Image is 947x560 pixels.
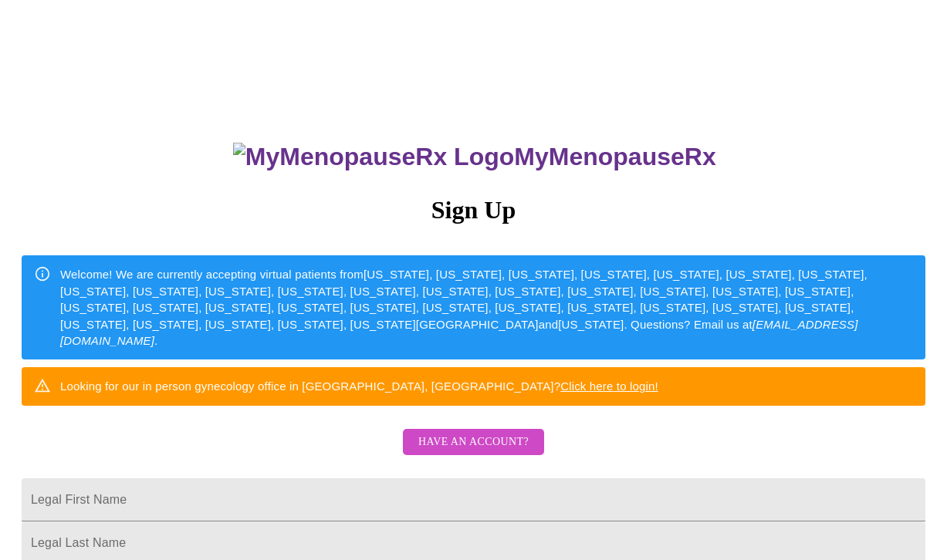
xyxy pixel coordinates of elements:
[24,143,926,171] h3: MyMenopauseRx
[233,143,514,171] img: MyMenopauseRx Logo
[560,380,658,393] a: Click here to login!
[403,429,544,456] button: Have an account?
[418,433,529,452] span: Have an account?
[60,372,658,400] div: Looking for our in person gynecology office in [GEOGRAPHIC_DATA], [GEOGRAPHIC_DATA]?
[22,196,925,224] h3: Sign Up
[60,260,913,355] div: Welcome! We are currently accepting virtual patients from [US_STATE], [US_STATE], [US_STATE], [US...
[60,318,857,347] em: [EMAIL_ADDRESS][DOMAIN_NAME]
[399,446,548,459] a: Have an account?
